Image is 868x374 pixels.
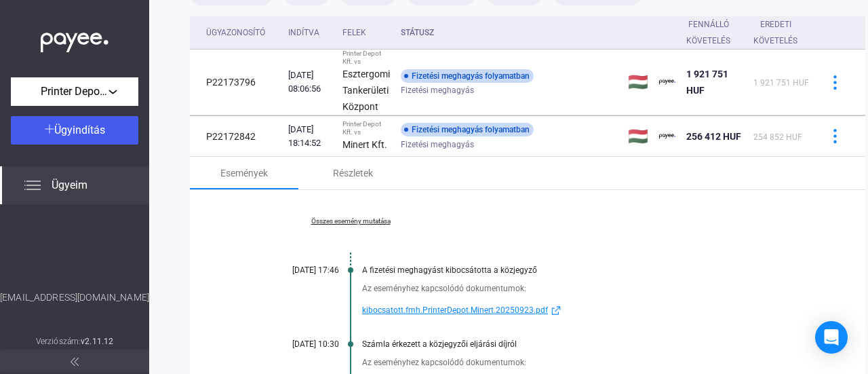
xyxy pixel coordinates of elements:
[401,82,474,98] span: Fizetési meghagyás
[401,69,534,83] div: Fizetési meghagyás folyamatban
[24,177,41,193] img: list.svg
[753,16,810,49] div: Eredeti követelés
[288,69,332,96] div: [DATE] 08:06:56
[41,83,108,100] span: Printer Depot Kft.
[45,124,54,134] img: plus-white.svg
[342,139,387,150] strong: Minert Kft.
[258,265,339,275] div: [DATE] 17:46
[686,16,743,49] div: Fennálló követelés
[333,165,373,181] div: Részletek
[362,302,548,318] span: kibocsatott.fmh.PrinterDepot.Minert.20250923.pdf
[342,120,390,136] div: Printer Depot Kft. vs
[288,24,332,41] div: Indítva
[548,305,564,316] img: external-link-blue
[753,78,809,88] span: 1 921 751 HUF
[659,128,675,145] img: payee-logo
[362,339,797,349] div: Számla érkezett a közjegyzői eljárási díjról
[342,24,366,41] div: Felek
[342,69,390,112] strong: Esztergomi Tankerületi Központ
[686,16,730,49] div: Fennálló követelés
[206,24,265,41] div: Ügyazonosító
[71,358,79,366] img: arrow-double-left-grey.svg
[342,24,390,41] div: Felek
[623,116,654,157] td: 🇭🇺
[401,136,474,153] span: Fizetési meghagyás
[659,74,675,90] img: payee-logo
[11,116,138,145] button: Ügyindítás
[686,131,741,142] span: 256 412 HUF
[821,68,849,96] button: more-blue
[623,50,654,115] td: 🇭🇺
[52,177,87,193] span: Ügyeim
[362,302,797,318] a: kibocsatott.fmh.PrinterDepot.Minert.20250923.pdfexternal-link-blue
[206,24,277,41] div: Ügyazonosító
[821,122,849,151] button: more-blue
[753,132,802,142] span: 254 852 HUF
[258,339,339,349] div: [DATE] 10:30
[395,16,623,50] th: Státusz
[41,25,108,53] img: white-payee-white-dot.svg
[190,50,283,115] td: P22173796
[54,124,105,136] span: Ügyindítás
[828,75,842,90] img: more-blue
[258,217,443,225] a: Összes esemény mutatása
[362,265,797,275] div: A fizetési meghagyást kibocsátotta a közjegyző
[288,24,319,41] div: Indítva
[288,123,332,150] div: [DATE] 18:14:52
[220,165,268,181] div: Események
[753,16,797,49] div: Eredeti követelés
[11,77,138,106] button: Printer Depot Kft.
[190,116,283,157] td: P22172842
[401,123,534,136] div: Fizetési meghagyás folyamatban
[362,356,797,369] div: Az eseményhez kapcsolódó dokumentumok:
[815,321,848,354] div: Open Intercom Messenger
[686,69,728,96] span: 1 921 751 HUF
[828,129,842,143] img: more-blue
[342,50,390,66] div: Printer Depot Kft. vs
[81,337,113,346] strong: v2.11.12
[362,282,797,295] div: Az eseményhez kapcsolódó dokumentumok:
